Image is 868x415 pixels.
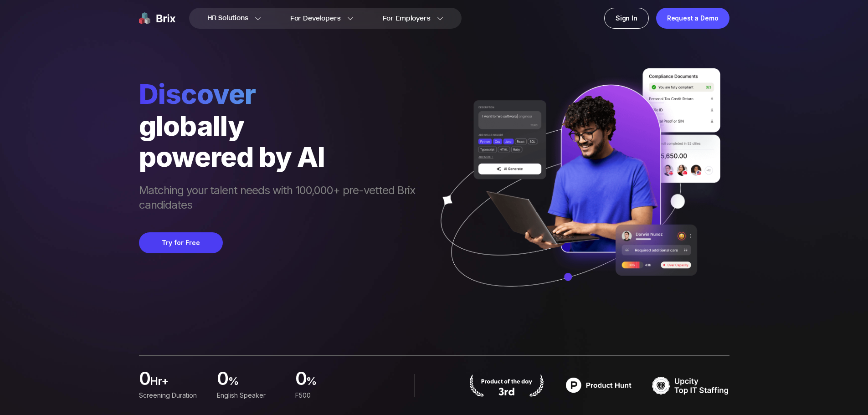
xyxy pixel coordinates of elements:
img: ai generate [424,68,729,313]
span: For Developers [290,14,341,23]
span: hr+ [150,374,206,392]
a: Request a Demo [656,8,729,29]
div: globally [139,110,424,141]
span: Discover [139,77,424,110]
img: TOP IT STAFFING [652,374,729,397]
span: 0 [295,370,306,389]
div: F500 [295,390,362,400]
div: English Speaker [217,390,284,400]
div: Screening duration [139,390,206,400]
span: 0 [139,370,150,389]
img: product hunt badge [468,374,545,397]
button: Try for Free [139,232,223,253]
img: product hunt badge [560,374,637,397]
span: % [306,374,362,392]
span: Matching your talent needs with 100,000+ pre-vetted Brix candidates [139,183,424,214]
span: 0 [217,370,228,389]
div: powered by AI [139,141,424,172]
span: For Employers [383,14,431,23]
span: HR Solutions [207,11,248,26]
a: Sign In [604,8,649,29]
span: % [228,374,284,392]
